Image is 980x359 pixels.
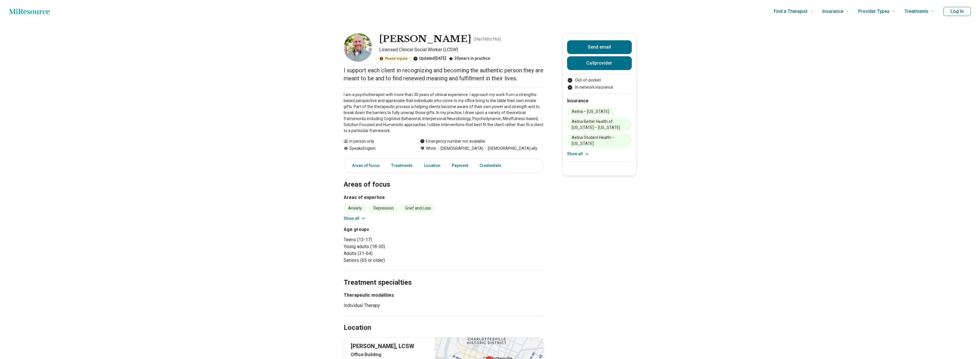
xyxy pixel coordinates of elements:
[448,160,472,171] a: Payment
[379,33,471,45] h1: [PERSON_NAME]
[567,97,632,104] h2: Insurance
[344,166,544,190] h2: Areas of focus
[567,84,632,90] li: In-network insurance
[344,145,409,151] div: Speaks English
[943,7,971,16] button: Log In
[567,77,632,90] ul: Payment options
[344,194,544,201] h3: Areas of expertise
[344,250,442,257] li: Adults (31-64)
[483,145,537,151] span: [DEMOGRAPHIC_DATA] ally
[377,55,411,62] div: Please inquire
[474,36,501,43] p: ( He/Him/His )
[344,33,372,62] img: Mark Ratzlaff, Licensed Clinical Social Worker (LCSW)
[344,257,442,264] li: Seniors (65 or older)
[567,56,632,70] button: Callprovider
[344,66,544,82] p: I support each client in recognizing and becoming the authentic person they are meant to be and t...
[9,6,50,17] a: Home page
[567,108,614,115] li: Aetna – [US_STATE]
[344,243,442,250] li: Young adults (18-30)
[344,204,367,212] li: Anxiety
[344,302,424,309] li: Individual Therapy
[822,7,843,15] span: Insurance
[344,323,371,333] h2: Location
[369,204,398,212] li: Depression
[476,160,508,171] a: Credentials
[426,145,436,151] span: White
[351,342,428,350] p: [PERSON_NAME], LCSW
[388,160,416,171] a: Treatments
[567,77,632,83] li: Out-of-pocket
[436,145,483,151] span: [DEMOGRAPHIC_DATA]
[567,118,632,131] li: Aetna Better Health of [US_STATE] – [US_STATE]
[904,7,928,15] span: Treatments
[401,204,435,212] li: Grief and Loss
[345,160,383,171] a: Areas of focus
[344,216,366,222] button: Show all
[567,40,632,54] button: Send email
[421,160,444,171] a: Location
[351,351,428,358] p: Office Building
[420,138,485,144] div: Emergency number not available
[379,46,544,53] p: Licensed Clinical Social Worker (LCSW)
[413,55,446,62] div: Updated [DATE]
[449,55,490,62] div: 30 years in practice
[344,92,544,134] p: I am a psychotherapist with more than 30 years of clinical experience. I approach my work from a ...
[344,236,442,243] li: Teens (13-17)
[774,7,807,15] span: Find a Therapist
[344,138,409,144] div: In person only
[344,292,424,299] h3: Therapeutic modalities
[567,134,632,147] li: Aetna Student Health – [US_STATE]
[344,264,544,288] h2: Treatment specialties
[567,151,590,157] button: Show all
[344,226,442,233] h3: Age groups
[858,7,890,15] span: Provider Types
